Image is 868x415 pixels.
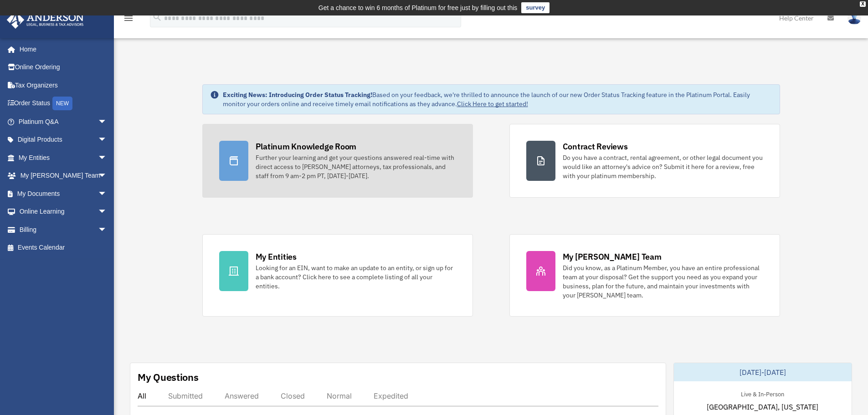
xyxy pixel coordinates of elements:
span: arrow_drop_down [98,203,116,221]
a: Home [6,40,116,58]
div: close [860,1,866,7]
a: Platinum Knowledge Room Further your learning and get your questions answered real-time with dire... [202,124,473,198]
a: Online Ordering [6,58,121,77]
img: Anderson Advisors Platinum Portal [4,11,87,29]
div: All [138,391,146,400]
span: arrow_drop_down [98,113,116,131]
span: arrow_drop_down [98,220,116,239]
div: Get a chance to win 6 months of Platinum for free just by filling out this [318,2,518,13]
div: My Entities [256,251,297,262]
span: arrow_drop_down [98,131,116,149]
i: menu [123,13,134,24]
strong: Exciting News: Introducing Order Status Tracking! [223,91,372,99]
a: Digital Productsarrow_drop_down [6,131,121,149]
a: Click Here to get started! [457,100,528,108]
div: Contract Reviews [563,141,628,152]
span: arrow_drop_down [98,167,116,185]
span: arrow_drop_down [98,184,116,203]
div: Looking for an EIN, want to make an update to an entity, or sign up for a bank account? Click her... [256,263,456,291]
a: My [PERSON_NAME] Teamarrow_drop_down [6,167,121,185]
span: arrow_drop_down [98,149,116,167]
div: My [PERSON_NAME] Team [563,251,662,262]
img: User Pic [847,11,861,25]
a: My Entitiesarrow_drop_down [6,149,121,167]
i: search [152,12,162,22]
a: Tax Organizers [6,76,121,94]
div: Based on your feedback, we're thrilled to announce the launch of our new Order Status Tracking fe... [223,90,772,108]
a: survey [521,2,550,13]
div: Do you have a contract, rental agreement, or other legal document you would like an attorney's ad... [563,153,763,180]
div: Did you know, as a Platinum Member, you have an entire professional team at your disposal? Get th... [563,263,763,300]
a: My Documentsarrow_drop_down [6,184,121,203]
a: Order StatusNEW [6,94,121,113]
div: [DATE]-[DATE] [674,363,852,381]
span: [GEOGRAPHIC_DATA], [US_STATE] [707,401,818,412]
a: My [PERSON_NAME] Team Did you know, as a Platinum Member, you have an entire professional team at... [509,234,780,317]
div: Closed [281,391,305,400]
a: Events Calendar [6,239,121,257]
div: Answered [225,391,259,400]
div: Submitted [168,391,203,400]
a: Online Learningarrow_drop_down [6,203,121,221]
div: My Questions [138,370,199,384]
div: Expedited [374,391,408,400]
a: Platinum Q&Aarrow_drop_down [6,113,121,131]
div: Further your learning and get your questions answered real-time with direct access to [PERSON_NAM... [256,153,456,180]
a: menu [123,16,134,24]
a: My Entities Looking for an EIN, want to make an update to an entity, or sign up for a bank accoun... [202,234,473,317]
a: Contract Reviews Do you have a contract, rental agreement, or other legal document you would like... [509,124,780,198]
div: Platinum Knowledge Room [256,141,357,152]
a: Billingarrow_drop_down [6,220,121,239]
div: Live & In-Person [734,389,791,398]
div: Normal [327,391,352,400]
div: NEW [52,97,72,110]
